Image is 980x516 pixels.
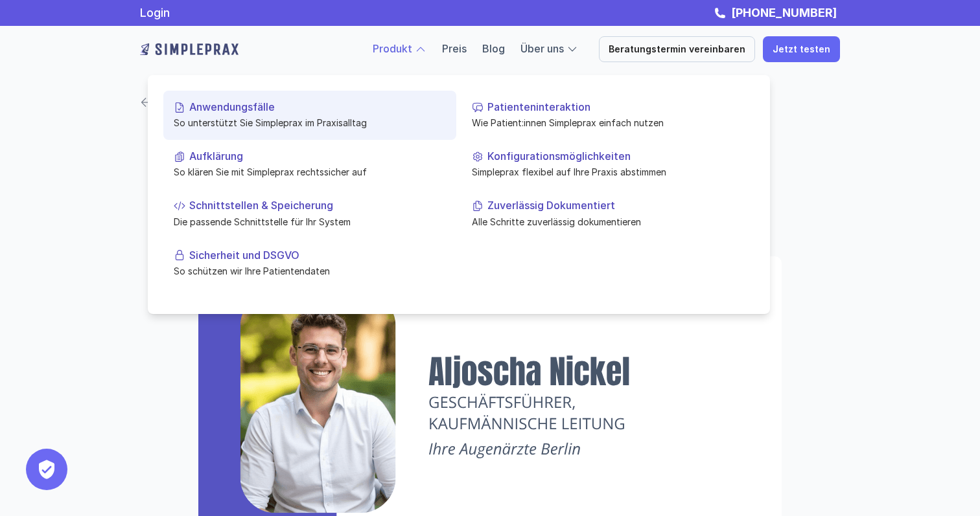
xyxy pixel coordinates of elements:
a: [PHONE_NUMBER] [728,6,840,19]
a: Blog [482,42,505,55]
p: Schnittstellen & Speicherung [189,199,446,212]
p: Die passende Schnittstelle für Ihr System [174,214,446,228]
strong: [PHONE_NUMBER] [731,6,837,19]
a: Sicherheit und DSGVOSo schützen wir Ihre Patientendaten [163,238,456,287]
p: Aufklärung [189,150,446,163]
p: Beratungstermin vereinbaren [609,44,745,55]
p: Zuverlässig Dokumentiert [487,199,744,212]
p: Wie Patient:innen Simpleprax einfach nutzen [472,116,744,129]
a: Zuverlässig DokumentiertAlle Schritte zuverlässig dokumentieren [461,189,754,238]
p: Alle Schritte zuverlässig dokumentieren [472,214,744,228]
p: Patienteninteraktion [487,101,744,113]
a: AnwendungsfälleSo unterstützt Sie Simpleprax im Praxisalltag [163,91,456,140]
a: Jetzt testen [763,36,840,62]
p: Konfigurationsmöglichkeiten [487,150,744,163]
p: Jetzt testen [773,44,830,55]
p: Simpleprax flexibel auf Ihre Praxis abstimmen [472,165,744,179]
a: Preis [442,42,467,55]
a: Beratungstermin vereinbaren [599,36,755,62]
p: Sicherheit und DSGVO [189,249,446,261]
p: So schützen wir Ihre Patientendaten [174,264,446,278]
a: Zurück [140,91,195,114]
a: Produkt [373,42,412,55]
a: Über uns [520,42,564,55]
a: Schnittstellen & SpeicherungDie passende Schnittstelle für Ihr System [163,189,456,238]
a: Login [140,6,170,19]
a: AufklärungSo klären Sie mit Simpleprax rechtssicher auf [163,140,456,189]
a: KonfigurationsmöglichkeitenSimpleprax flexibel auf Ihre Praxis abstimmen [461,140,754,189]
a: PatienteninteraktionWie Patient:innen Simpleprax einfach nutzen [461,91,754,140]
p: So unterstützt Sie Simpleprax im Praxisalltag [174,116,446,129]
p: So klären Sie mit Simpleprax rechtssicher auf [174,165,446,179]
p: Anwendungsfälle [189,101,446,113]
